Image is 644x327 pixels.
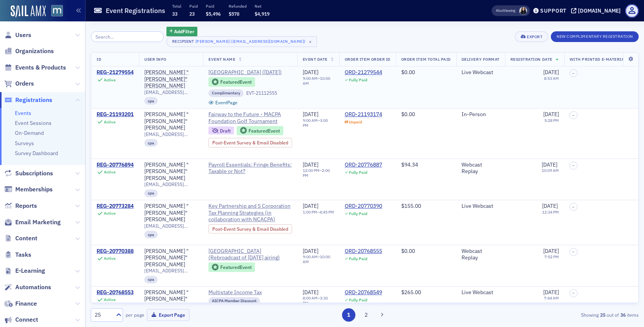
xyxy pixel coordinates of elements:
[51,238,102,269] button: Messages
[345,289,382,296] a: ORD-20768549
[4,202,37,210] a: Reports
[349,298,367,303] div: Fully Paid
[46,5,63,18] a: View Homepage
[307,38,314,45] span: ×
[349,211,367,216] div: Fully Paid
[401,57,451,62] span: Order Item Total Paid
[229,3,247,9] p: Refunded
[4,47,54,55] a: Organizations
[570,57,629,62] span: With Printed E-Materials
[15,54,137,67] p: Hi [PERSON_NAME]
[144,231,158,238] div: cpa
[544,254,559,259] time: 7:52 PM
[15,299,37,308] span: Finance
[15,120,52,126] a: Event Sessions
[8,167,145,195] div: Status: All Systems OperationalUpdated [DATE] 09:46 EDT
[303,76,334,86] div: –
[95,311,111,319] div: 25
[220,80,252,84] div: Featured Event
[104,256,116,261] div: Active
[345,111,382,118] a: ORD-21193174
[31,182,103,188] span: Updated [DATE] 09:46 EDT
[303,168,330,178] time: 2:00 PM
[208,297,260,305] div: AICPA Member Discount
[8,101,145,130] div: Profile image for AidanIt is but I have the same problem with my cell phone too. It's different n...
[166,36,317,47] button: Recipient[PERSON_NAME] ([EMAIL_ADDRESS][DOMAIN_NAME])×
[345,57,391,62] span: Order Item Order ID
[303,168,334,178] div: –
[496,8,503,13] div: Also
[349,256,367,261] div: Fully Paid
[303,289,318,296] span: [DATE]
[144,162,198,182] a: [PERSON_NAME] "[PERSON_NAME]" [PERSON_NAME]
[97,248,134,255] a: REG-20770388
[91,31,164,42] input: Search…
[551,32,639,39] a: New Complimentary Registration
[237,126,283,136] div: Featured Event
[345,203,382,210] div: ORD-20770390
[4,96,52,104] a: Registrations
[519,7,527,15] span: Tyra Washington
[104,170,116,175] div: Active
[246,90,277,96] div: EVT-21112555
[97,111,134,118] div: REG-21193201
[510,57,552,62] span: Registration Date
[543,289,559,296] span: [DATE]
[51,5,63,17] img: SailAMX
[172,3,181,9] p: Total
[543,248,559,254] span: [DATE]
[462,203,500,210] div: Live Webcast
[8,90,145,130] div: Recent messageProfile image for AidanIt is but I have the same problem with my cell phone too. It...
[15,267,45,275] span: E-Learning
[303,295,318,301] time: 8:00 AM
[208,100,237,105] a: EventPage
[15,283,51,291] span: Automations
[303,254,330,264] time: 10:00 AM
[15,67,137,80] p: How can we help?
[542,168,559,173] time: 10:09 AM
[303,118,334,128] div: –
[342,308,355,322] button: 1
[189,3,198,9] p: Paid
[144,57,166,62] span: User Info
[345,162,382,168] div: ORD-20776887
[462,69,500,76] div: Live Webcast
[144,111,198,131] div: [PERSON_NAME] "[PERSON_NAME]" [PERSON_NAME]
[462,289,500,296] div: Live Webcast
[111,12,126,28] img: Profile image for Aidan
[104,78,116,83] div: Active
[220,129,231,133] div: Draft
[34,108,328,114] span: It is but I have the same problem with my cell phone too. It's different numbers calling us. You'...
[174,28,194,35] span: Add Filter
[97,57,101,62] span: ID
[462,111,500,118] div: In-Person
[401,202,421,209] span: $155.00
[4,299,37,308] a: Finance
[543,111,559,118] span: [DATE]
[121,257,133,263] span: Help
[144,203,198,223] a: [PERSON_NAME] "[PERSON_NAME]" [PERSON_NAME]
[97,289,134,296] a: REG-20768553
[15,316,38,324] span: Connect
[97,162,134,168] a: REG-20776894
[578,7,621,14] div: [DOMAIN_NAME]
[144,289,198,309] div: [PERSON_NAME] "[PERSON_NAME]" [PERSON_NAME]
[97,203,134,210] div: REG-20773284
[208,262,255,272] div: Featured Event
[144,69,198,89] a: [PERSON_NAME] "[PERSON_NAME]" [PERSON_NAME]
[11,5,46,18] img: SailAMX
[131,12,145,26] div: Close
[144,131,198,137] span: [EMAIL_ADDRESS][DOMAIN_NAME]
[172,39,194,44] div: Recipient
[619,311,627,318] strong: 36
[208,289,278,296] span: Multistate Income Tax
[208,203,292,223] a: Key Partnership and S Corporation Tax Planning Strategies (in collaboration with NCACPA)
[80,115,105,123] div: • 23h ago
[208,162,292,175] span: Payroll Essentials: Fringe Benefits: Taxable or Not?
[462,311,639,318] div: Showing out of items
[144,181,198,187] span: [EMAIL_ADDRESS][DOMAIN_NAME]
[15,96,52,104] span: Registrations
